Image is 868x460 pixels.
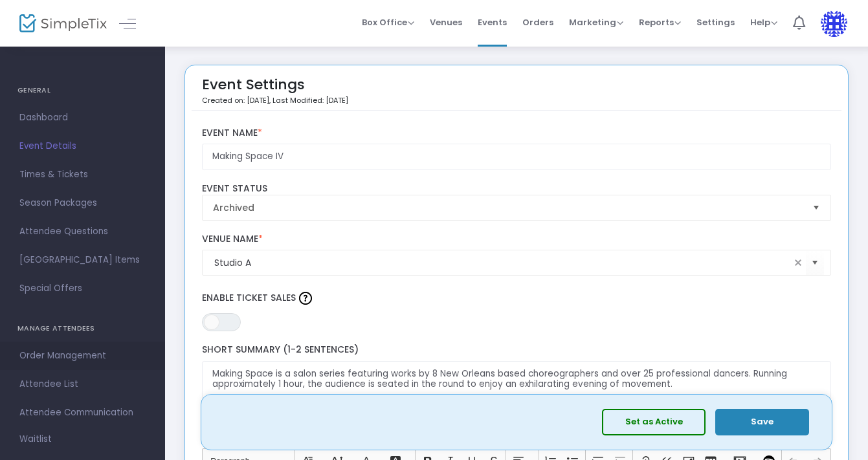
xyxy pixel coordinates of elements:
span: Help [750,16,777,28]
h4: GENERAL [17,78,148,104]
label: Event Status [202,183,832,195]
h4: MANAGE ATTENDEES [17,316,148,342]
span: Marketing [569,16,623,28]
img: question-mark [299,292,312,305]
span: Event Details [19,138,146,155]
span: Attendee List [19,376,146,393]
span: Attendee Communication [19,404,146,421]
span: Short Summary (1-2 Sentences) [202,343,359,356]
label: Enable Ticket Sales [202,289,832,308]
label: Venue Name [202,234,832,245]
span: Season Packages [19,195,146,212]
span: Times & Tickets [19,166,146,183]
label: Tell us about your event [195,422,838,448]
span: [GEOGRAPHIC_DATA] Items [19,252,146,268]
span: Dashboard [19,109,146,126]
span: Special Offers [19,280,146,297]
button: Set as Active [602,409,706,435]
span: Reports [639,16,681,28]
span: Archived [213,201,803,214]
span: clear [790,255,806,270]
span: Events [478,6,507,39]
span: Waitlist [19,433,52,446]
p: Created on: [DATE] [202,95,348,106]
span: Orders [522,6,553,39]
button: Select [807,195,825,220]
span: Attendee Questions [19,223,146,240]
label: Event Name [202,127,832,139]
span: Venues [430,6,462,39]
button: Select [806,250,824,276]
input: Enter Event Name [202,144,832,170]
span: Settings [696,6,735,39]
div: Event Settings [202,72,348,110]
span: , Last Modified: [DATE] [269,95,348,105]
span: Order Management [19,347,146,364]
button: Save [715,409,809,435]
input: Select Venue [214,256,791,270]
span: Box Office [362,16,414,28]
